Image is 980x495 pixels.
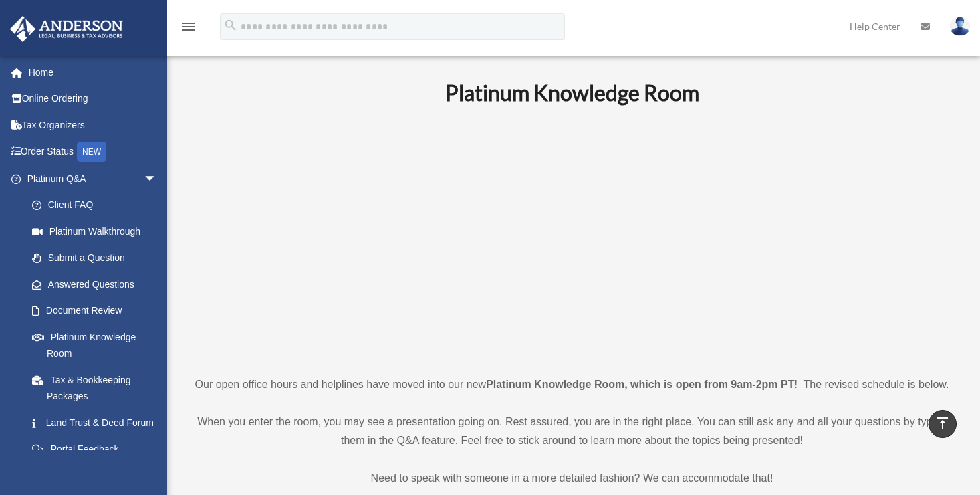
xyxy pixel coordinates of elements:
p: When you enter the room, you may see a presentation going on. Rest assured, you are in the right ... [191,413,953,450]
a: vertical_align_top [929,410,957,438]
i: menu [180,19,197,35]
div: NEW [77,142,106,162]
a: Document Review [19,298,177,324]
i: search [223,18,238,33]
a: Order StatusNEW [9,138,177,166]
a: Answered Questions [19,271,177,298]
b: Platinum Knowledge Room [445,80,699,106]
iframe: 231110_Toby_KnowledgeRoom [372,124,773,351]
a: Online Ordering [9,86,177,112]
img: User Pic [950,17,970,36]
a: Submit a Question [19,245,177,272]
a: Home [9,59,177,86]
span: arrow_drop_down [144,165,170,193]
i: vertical_align_top [935,415,951,431]
a: Land Trust & Deed Forum [19,409,177,436]
a: Platinum Q&Aarrow_drop_down [9,165,177,192]
a: Platinum Knowledge Room [19,324,170,367]
p: Need to speak with someone in a more detailed fashion? We can accommodate that! [191,469,953,488]
a: Portal Feedback [19,436,177,463]
a: Platinum Walkthrough [19,218,177,245]
a: menu [180,23,197,35]
p: Our open office hours and helplines have moved into our new ! The revised schedule is below. [191,375,953,394]
a: Tax & Bookkeeping Packages [19,367,177,409]
a: Tax Organizers [9,112,177,138]
strong: Platinum Knowledge Room, which is open from 9am-2pm PT [486,379,794,390]
a: Client FAQ [19,192,177,219]
img: Anderson Advisors Platinum Portal [6,16,127,42]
